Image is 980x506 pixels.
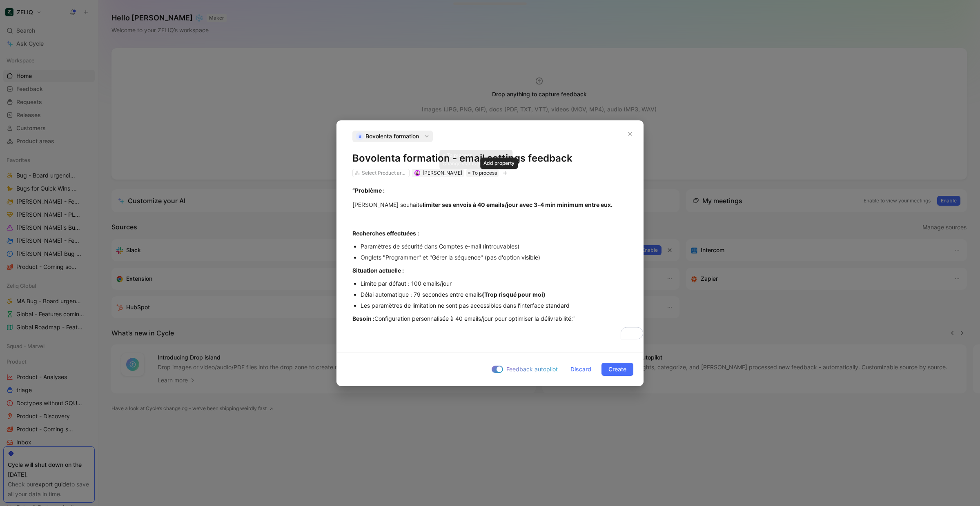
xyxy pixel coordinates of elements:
button: Discard [563,363,598,376]
img: avatar [415,171,419,175]
strong: Besoin : [352,315,374,322]
span: Bovolenta formation [365,131,419,141]
h1: Bovolenta formation - email settings feedback [352,152,628,165]
div: B [356,132,364,140]
span: [PERSON_NAME] [423,170,462,176]
span: Create [608,364,626,374]
div: Configuration personnalisée à 40 emails/jour pour optimiser la délivrabilité.” [352,314,628,323]
div: [PERSON_NAME] souhaite [352,200,628,209]
strong: Recherches effectuées : [352,230,419,237]
div: Select Product areas [362,169,408,177]
div: Délai automatique : 79 secondes entre emails [361,290,628,299]
button: Feedback autopilot [489,364,560,375]
span: To process [472,169,497,177]
div: Les paramètres de limitation ne sont pas accessibles dans l'interface standard [361,301,628,310]
button: Create [601,363,633,376]
span: Discard [570,364,591,374]
strong: Situation actuelle : [352,267,404,274]
div: Paramètres de sécurité dans Comptes e-mail (introuvables) [361,242,628,251]
strong: “Problème : [352,187,385,194]
strong: limiter ses envois à 40 emails/jour avec 3-4 min minimum entre eux. [423,201,612,208]
span: Feedback autopilot [506,364,558,374]
div: To process [466,169,499,177]
div: Onglets "Programmer" et "Gérer la séquence" (pas d'option visible) [361,253,628,262]
strong: (Trop risqué pour moi) [482,291,546,298]
button: BBovolenta formation [352,131,433,142]
div: Limite par défaut : 100 emails/jour [361,279,628,288]
div: To enrich screen reader interactions, please activate Accessibility in Grammarly extension settings [337,177,643,346]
